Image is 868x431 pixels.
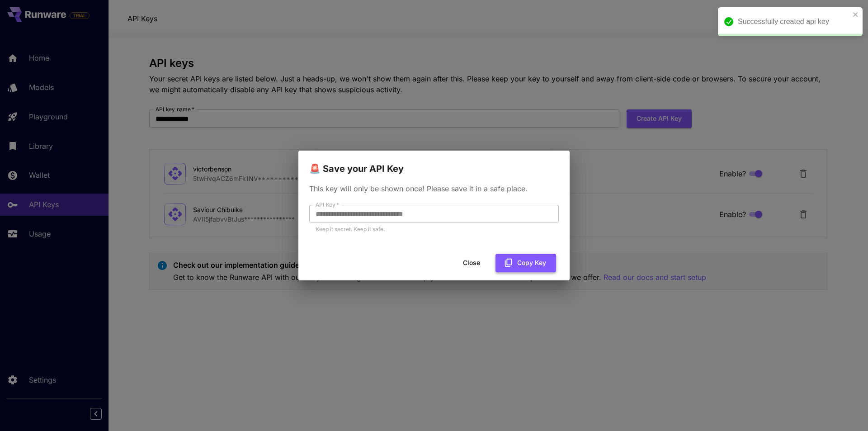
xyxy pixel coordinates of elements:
div: Successfully created api key [738,16,850,27]
p: Keep it secret. Keep it safe. [316,225,552,234]
p: This key will only be shown once! Please save it in a safe place. [309,183,559,194]
button: Close [451,254,492,272]
button: close [853,11,859,18]
label: API Key [316,201,339,208]
h2: 🚨 Save your API Key [298,151,570,176]
button: Copy Key [495,254,556,272]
